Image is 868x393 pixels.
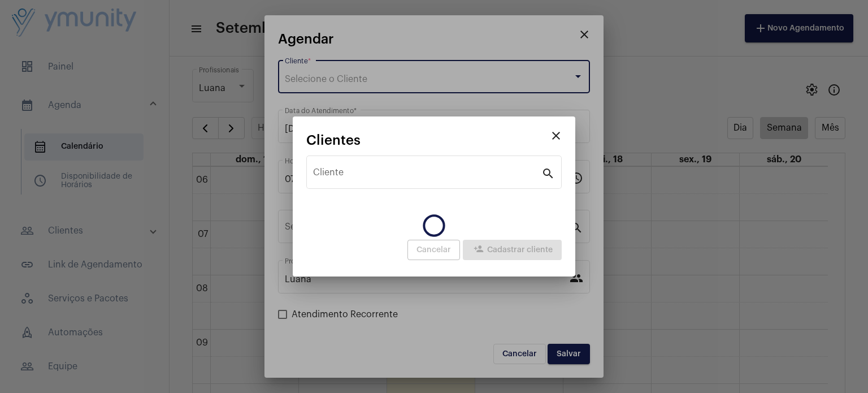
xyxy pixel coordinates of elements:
[549,129,563,142] mat-icon: close
[541,166,555,180] mat-icon: search
[407,240,460,260] button: Cancelar
[416,246,451,254] span: Cancelar
[463,240,562,260] button: Cadastrar cliente
[313,170,541,180] input: Pesquisar cliente
[306,133,361,148] span: Clientes
[472,244,485,257] mat-icon: person_add
[472,246,553,254] span: Cadastrar cliente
